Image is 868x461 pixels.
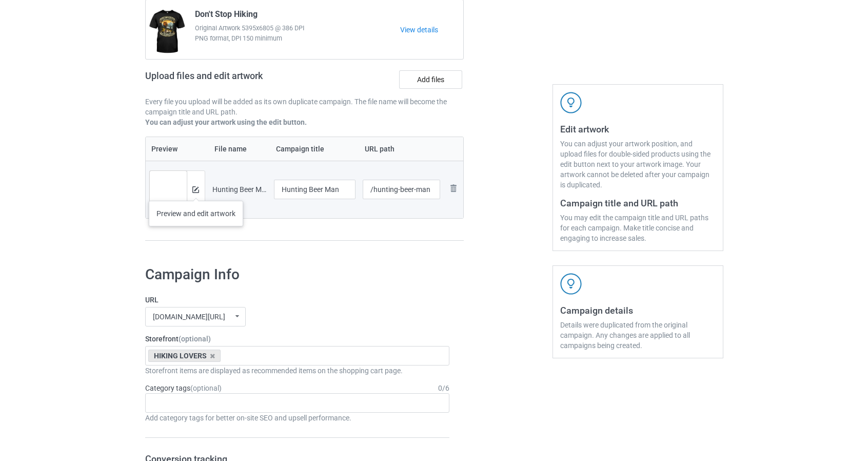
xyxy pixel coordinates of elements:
[145,118,307,126] b: You can adjust your artwork using the edit button.
[195,33,401,44] span: PNG format, DPI 150 minimum
[560,273,582,295] img: svg+xml;base64,PD94bWwgdmVyc2lvbj0iMS4wIiBlbmNvZGluZz0iVVRGLTgiPz4KPHN2ZyB3aWR0aD0iNDJweCIgaGVpZ2...
[438,383,449,393] div: 0 / 6
[400,25,463,35] a: View details
[212,184,267,195] div: Hunting Beer Man.png
[560,320,716,351] div: Details were duplicated from the original campaign. Any changes are applied to all campaigns bein...
[447,182,460,195] img: svg+xml;base64,PD94bWwgdmVyc2lvbj0iMS4wIiBlbmNvZGluZz0iVVRGLTgiPz4KPHN2ZyB3aWR0aD0iMjhweCIgaGVpZ2...
[149,201,243,226] div: Preview and edit artwork
[150,171,187,226] img: original.png
[145,413,450,423] div: Add category tags for better on-site SEO and upsell performance.
[145,383,222,393] label: Category tags
[270,137,360,161] th: Campaign title
[190,384,222,392] span: (optional)
[145,70,337,89] h2: Upload files and edit artwork
[209,137,270,161] th: File name
[179,335,211,343] span: (optional)
[146,137,209,161] th: Preview
[145,295,450,305] label: URL
[399,70,462,89] label: Add files
[560,213,716,243] div: You may edit the campaign title and URL paths for each campaign. Make title concise and engaging ...
[195,9,258,23] span: Don't Stop Hiking
[192,186,199,193] img: svg+xml;base64,PD94bWwgdmVyc2lvbj0iMS4wIiBlbmNvZGluZz0iVVRGLTgiPz4KPHN2ZyB3aWR0aD0iMTRweCIgaGVpZ2...
[359,137,444,161] th: URL path
[145,97,464,117] p: Every file you upload will be added as its own duplicate campaign. The file name will become the ...
[145,366,450,376] div: Storefront items are displayed as recommended items on the shopping cart page.
[148,350,221,362] div: HIKING LOVERS
[560,123,716,135] h3: Edit artwork
[560,92,582,113] img: svg+xml;base64,PD94bWwgdmVyc2lvbj0iMS4wIiBlbmNvZGluZz0iVVRGLTgiPz4KPHN2ZyB3aWR0aD0iNDJweCIgaGVpZ2...
[560,304,716,316] h3: Campaign details
[145,334,450,344] label: Storefront
[153,313,225,320] div: [DOMAIN_NAME][URL]
[145,265,450,284] h1: Campaign Info
[195,23,401,33] span: Original Artwork 5395x6805 @ 386 DPI
[560,197,716,209] h3: Campaign title and URL path
[560,139,716,190] div: You can adjust your artwork position, and upload files for double-sided products using the edit b...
